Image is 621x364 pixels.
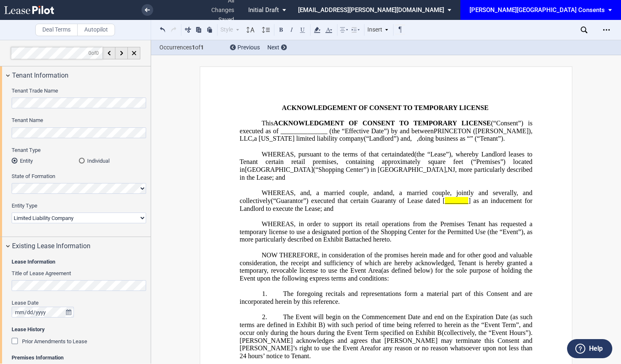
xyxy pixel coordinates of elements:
b: Premises Information [12,354,64,361]
span: WHEREAS, pursuant to the terms of that certain [262,150,400,158]
span: limited liability company [296,135,364,142]
span: (as defined below) for the sole purpose of holding the Event upon the following express terms and... [240,267,534,282]
span: Entity Type [12,203,37,209]
span: doing business as “ [418,135,470,142]
div: Next [267,44,287,52]
span: Prior Amendments to Lease [22,338,87,344]
b: 1 [192,44,195,51]
md-checkbox: Prior Amendments to Lease [12,337,87,346]
button: Italic [287,24,297,34]
span: ” ( [470,135,477,142]
span: dated [400,150,414,158]
button: Help [567,339,612,358]
div: [PERSON_NAME][GEOGRAPHIC_DATA] Consents [469,6,605,14]
span: Occurrences of [159,43,224,52]
span: Tenant Trade Name [12,88,58,94]
span: Tenant Type [12,147,41,153]
span: NJ [447,166,455,173]
span: 1. [262,290,267,298]
label: Help [589,343,603,354]
span: PRINCETON ([PERSON_NAME]), LLC [240,127,534,142]
label: Autopilot [77,24,115,36]
span: , more particularly described in the Lease; and [240,166,534,181]
button: true [64,307,74,318]
span: ACKNOWLEDGMENT OF CONSENT TO TEMPORARY LICENSE [274,120,491,127]
b: Lease Information [12,259,55,265]
div: Previous [230,44,260,52]
span: “Tenant”). [477,135,505,142]
span: The Event will begin on the Commencement Date and end on the Expiration Date (as such terms are d... [240,313,534,328]
button: Toggle Control Characters [395,24,405,34]
span: Title of Lease Agreement [12,270,71,276]
button: Undo [158,24,168,34]
span: _______ [445,197,468,205]
span: , [417,135,418,142]
a: B [437,329,442,337]
span: , and [367,189,383,197]
span: [GEOGRAPHIC_DATA] [245,166,313,173]
span: (the “Lease”) [414,150,451,158]
a: B [318,321,323,329]
span: (“Shopping Center”) in [313,166,376,173]
span: attached hereto. [349,236,391,243]
span: 0 [96,50,99,56]
span: Previous [237,44,260,51]
button: Bold [276,24,286,34]
span: square feet (“Premises”) located in [240,158,534,173]
md-radio-button: Individual [79,157,146,164]
span: , jointly and severally, and collectively [240,189,534,204]
span: and , a married couple [383,189,450,197]
span: , [446,166,447,173]
span: , whereby Landlord leases to Tenant certain retail premises, containing approximately [240,150,534,165]
div: Insert [366,24,390,35]
span: WHEREAS, in order to support its retail operations from the Premises Tenant has requested a tempo... [240,220,534,243]
span: , [252,135,254,142]
span: Tenant Information [12,71,68,81]
span: WHEREAS, [262,189,296,197]
button: Copy [194,24,204,34]
button: Cut [183,24,193,34]
span: ) with such period of time being referred to herein as the “Event Term”, and occur only during th... [240,321,534,336]
span: [US_STATE] [259,135,294,142]
span: NOW THEREFORE, in consideration of the promises herein made and for other good and valuable consi... [240,252,534,274]
span: 0 [88,50,91,56]
span: Initial Draft [248,6,279,14]
span: 2. [262,313,267,321]
span: ] as an inducement for Landlord to execute the Lease; and [240,197,534,212]
label: Deal Terms [35,24,78,36]
span: of [88,50,99,56]
button: Underline [298,24,308,34]
span: hours’ notice to Tenant. [248,352,310,360]
span: , [410,135,412,142]
span: ACKNOWLEDGEMENT OF CONSENT TO TEMPORARY LICENSE [282,104,489,111]
a: B [345,236,349,243]
span: [GEOGRAPHIC_DATA] [378,166,446,173]
span: State of Formation [12,173,55,179]
span: Lease Date [12,300,39,306]
span: Existing Lease Information [12,241,90,251]
b: 1 [200,44,204,51]
span: (“Landlord”) and [364,135,410,142]
span: (“Guarantor”) executed that certain Guaranty of Lease dated [ [271,197,445,205]
div: Open Lease options menu [600,23,613,37]
span: Next [267,44,279,51]
b: Lease History [12,326,45,332]
span: Tenant Name [12,117,43,123]
md-radio-button: Entity [12,157,79,164]
span: The foregoing recitals and representations form a material part of this Consent and are incorpora... [240,290,534,305]
span: for any reason or no reason whatsoever upon not less than 24 [240,344,534,359]
span: (“Consent”) is executed as of ______________ (the “Effective Date”) by and between [240,120,534,134]
span: a [254,135,257,142]
button: Paste [205,24,215,34]
span: This [262,120,274,127]
span: (collectively, the “Event Hours”). [PERSON_NAME] acknowledges and agrees that [PERSON_NAME] may t... [240,329,534,352]
span: and , a married couple [300,189,367,197]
